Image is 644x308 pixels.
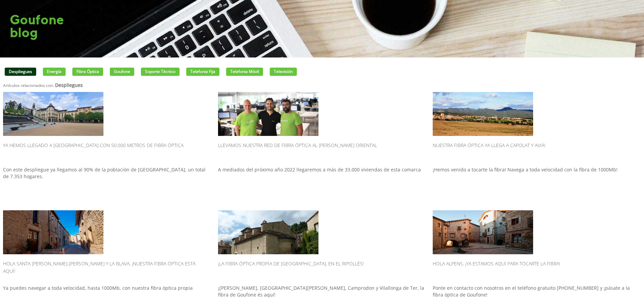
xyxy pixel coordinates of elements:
[433,92,533,136] img: ...
[433,166,641,200] p: ¡Hemos venido a tocarte la fibra! Navega a toda velocidad con la fibra de 1000Mb!
[270,68,297,76] a: Televisión
[110,68,134,76] a: Goufone
[218,166,426,200] p: A mediados del próximo año 2022 llegaremos a más de 33.000 viviendas de esta comarca
[3,258,211,281] h2: Hola Santa [PERSON_NAME]-[PERSON_NAME] y La Blava, ¡nuestra fibra óptica está aquí!
[218,92,426,200] a: Llevamos nuestra red de fibra óptica al [PERSON_NAME] Oriental A mediados del próximo año 2022 ll...
[3,92,211,200] a: Ya hemos llegado a [GEOGRAPHIC_DATA] con 50.000 metros de fibra óptica Con este despliegue ya lle...
[433,139,641,163] h2: Nuestra fibra óptica ya llega a Capolat y Avià!
[10,14,64,39] h1: Goufone blog
[218,92,318,136] img: ...
[433,92,641,200] a: Nuestra fibra óptica ya llega a Capolat y Avià! ¡Hemos venido a tocarte la fibra! Navega a toda v...
[186,68,219,76] a: Telefonia fija
[5,68,36,76] a: Despliegues
[226,68,263,76] a: Telefonia móvil
[218,258,426,281] h2: ¡La Fibra óptica propia de [GEOGRAPHIC_DATA], en el Ripollès!
[55,82,83,88] strong: Despliegues
[433,258,641,281] h2: Hola Alpens, ¡ya estamos aquí para tocarte la fibra!
[72,68,103,76] a: Fibra óptica
[3,92,103,136] img: ...
[218,210,318,254] img: ...
[141,68,180,76] a: Soporte técnico
[433,210,533,254] img: ...
[218,139,426,163] h2: Llevamos nuestra red de fibra óptica al [PERSON_NAME] Oriental
[3,139,211,163] h2: Ya hemos llegado a [GEOGRAPHIC_DATA] con 50.000 metros de fibra óptica
[3,82,54,88] small: Artículos relacionados con:
[3,166,211,200] p: Con este despliegue ya llegamos al 90% de la población de [GEOGRAPHIC_DATA], un total de 7.353 ho...
[43,68,66,76] a: Energía
[3,210,103,254] img: ...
